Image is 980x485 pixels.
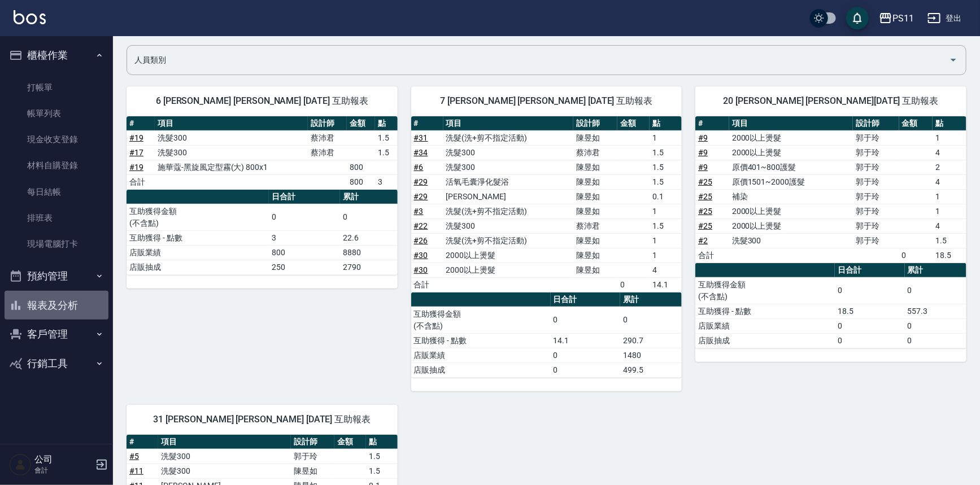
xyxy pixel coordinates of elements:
[443,174,574,189] td: 活氧毛囊淨化髮浴
[443,219,574,233] td: 洗髮300
[573,248,617,263] td: 陳昱如
[650,233,682,248] td: 1
[853,145,899,160] td: 郭于玲
[127,260,269,274] td: 店販抽成
[443,233,574,248] td: 洗髮(洗+剪不指定活動)
[158,435,291,449] th: 項目
[158,464,291,478] td: 洗髮300
[5,41,108,70] button: 櫃檯作業
[698,207,712,216] a: #25
[414,133,428,142] a: #31
[933,116,966,131] th: 點
[366,435,398,449] th: 點
[308,130,347,145] td: 蔡沛君
[414,148,428,157] a: #34
[698,133,708,142] a: #9
[34,465,92,475] p: 會計
[853,130,899,145] td: 郭于玲
[411,116,682,292] table: a dense table
[853,116,899,131] th: 設計師
[129,133,143,142] a: #19
[853,233,899,248] td: 郭于玲
[617,116,650,131] th: 金額
[695,333,835,348] td: 店販抽成
[874,7,918,30] button: PS11
[129,466,143,475] a: #11
[698,163,708,172] a: #9
[375,145,398,160] td: 1.5
[129,163,143,172] a: #19
[340,245,398,260] td: 8880
[340,204,398,230] td: 0
[695,277,835,304] td: 互助獲得金額 (不含點)
[729,130,853,145] td: 2000以上燙髮
[695,116,729,131] th: #
[729,189,853,204] td: 補染
[308,116,347,131] th: 設計師
[695,116,966,263] table: a dense table
[414,163,424,172] a: #6
[698,192,712,201] a: #25
[340,190,398,204] th: 累計
[729,204,853,219] td: 2000以上燙髮
[650,248,682,263] td: 1
[414,192,428,201] a: #29
[853,219,899,233] td: 郭于玲
[620,362,682,377] td: 499.5
[709,95,953,107] span: 20 [PERSON_NAME] [PERSON_NAME][DATE] 互助報表
[414,221,428,230] a: #22
[835,318,905,333] td: 0
[905,263,966,278] th: 累計
[573,130,617,145] td: 陳昱如
[269,260,340,274] td: 250
[9,453,32,476] img: Person
[414,177,428,186] a: #29
[443,130,574,145] td: 洗髮(洗+剪不指定活動)
[695,304,835,318] td: 互助獲得 - 點數
[269,204,340,230] td: 0
[5,231,108,257] a: 現場電腦打卡
[573,204,617,219] td: 陳昱如
[155,130,308,145] td: 洗髮300
[620,333,682,348] td: 290.7
[650,145,682,160] td: 1.5
[698,221,712,230] a: #25
[933,130,966,145] td: 1
[414,265,428,274] a: #30
[729,145,853,160] td: 2000以上燙髮
[366,449,398,464] td: 1.5
[698,148,708,157] a: #9
[698,236,708,245] a: #2
[650,160,682,174] td: 1.5
[291,435,334,449] th: 設計師
[933,174,966,189] td: 4
[905,318,966,333] td: 0
[127,116,155,131] th: #
[853,204,899,219] td: 郭于玲
[411,307,551,333] td: 互助獲得金額 (不含點)
[127,230,269,245] td: 互助獲得 - 點數
[573,116,617,131] th: 設計師
[573,160,617,174] td: 陳昱如
[308,145,347,160] td: 蔡沛君
[443,248,574,263] td: 2000以上燙髮
[155,145,308,160] td: 洗髮300
[695,263,966,348] table: a dense table
[443,189,574,204] td: [PERSON_NAME]
[573,145,617,160] td: 蔡沛君
[853,189,899,204] td: 郭于玲
[140,95,384,107] span: 6 [PERSON_NAME] [PERSON_NAME] [DATE] 互助報表
[5,126,108,152] a: 現金收支登錄
[729,219,853,233] td: 2000以上燙髮
[411,116,443,131] th: #
[347,116,375,131] th: 金額
[933,219,966,233] td: 4
[443,145,574,160] td: 洗髮300
[573,189,617,204] td: 陳昱如
[291,449,334,464] td: 郭于玲
[5,179,108,205] a: 每日結帳
[846,7,869,29] button: save
[835,333,905,348] td: 0
[573,219,617,233] td: 蔡沛君
[375,116,398,131] th: 點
